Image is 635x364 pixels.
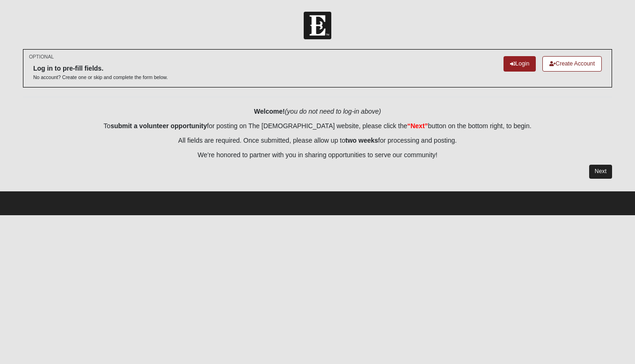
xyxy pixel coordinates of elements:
[29,53,54,60] small: OPTIONAL
[23,150,612,160] p: We’re honored to partner with you in sharing opportunities to serve our community!
[589,165,612,178] a: Next
[23,121,612,131] p: To for posting on The [DEMOGRAPHIC_DATA] website, please click the button on the bottom right, to...
[345,137,378,144] b: two weeks
[504,56,536,72] a: Login
[33,65,168,73] h6: Log in to pre-fill fields.
[33,74,168,81] p: No account? Create one or skip and complete the form below.
[110,122,207,130] b: submit a volunteer opportunity
[542,56,602,72] a: Create Account
[285,108,381,115] i: (you do not need to log-in above)
[304,12,331,39] img: Church of Eleven22 Logo
[23,136,612,146] p: All fields are required. Once submitted, please allow up to for processing and posting.
[407,122,428,130] font: “Next”
[254,108,285,115] b: Welcome!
